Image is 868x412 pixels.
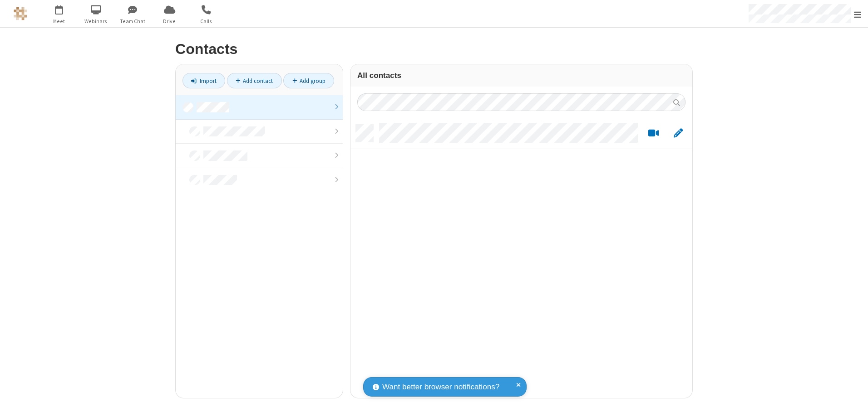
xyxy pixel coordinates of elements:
h2: Contacts [175,41,693,57]
button: Start a video meeting [645,128,662,139]
a: Add group [283,73,334,88]
a: Import [182,73,225,88]
iframe: Chat [845,388,861,406]
span: Webinars [79,17,113,25]
span: Team Chat [116,17,150,25]
span: Drive [153,17,187,25]
span: Want better browser notifications? [382,381,499,393]
img: QA Selenium DO NOT DELETE OR CHANGE [14,7,27,20]
span: Calls [189,17,223,25]
a: Add contact [227,73,282,88]
div: grid [350,118,692,398]
button: Edit [669,128,687,139]
h3: All contacts [357,71,686,80]
span: Meet [42,17,76,25]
